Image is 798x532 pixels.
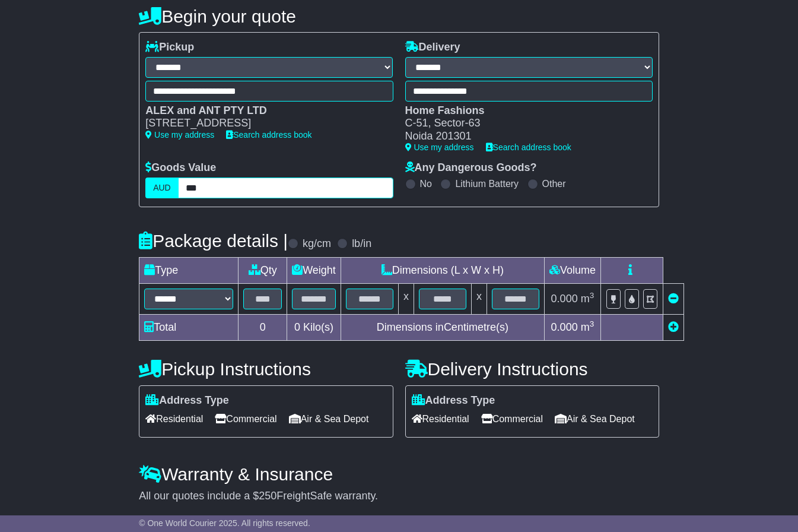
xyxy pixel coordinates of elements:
label: Address Type [412,394,495,407]
span: m [581,293,594,305]
td: x [471,283,487,314]
label: Lithium Battery [455,178,519,189]
label: Any Dangerous Goods? [405,161,537,175]
span: 250 [259,490,276,502]
div: C-51, Sector-63 [405,117,641,130]
label: Pickup [145,41,194,54]
span: Residential [412,410,469,428]
span: Commercial [481,410,543,428]
td: Type [139,257,239,283]
h4: Pickup Instructions [139,359,393,379]
td: Dimensions (L x W x H) [341,257,544,283]
span: Air & Sea Depot [289,410,369,428]
h4: Warranty & Insurance [139,464,659,484]
a: Search address book [226,130,311,140]
span: 0.000 [551,293,578,305]
h4: Delivery Instructions [405,359,659,379]
td: 0 [239,314,287,340]
span: m [581,321,594,333]
span: Commercial [215,410,276,428]
sup: 3 [590,319,594,328]
td: Qty [239,257,287,283]
h4: Begin your quote [139,7,659,26]
span: © One World Courier 2025. All rights reserved. [139,518,310,528]
span: Residential [145,410,203,428]
sup: 3 [590,291,594,300]
a: Search address book [486,142,571,152]
label: No [420,178,432,189]
td: Kilo(s) [287,314,341,340]
td: Total [139,314,239,340]
h4: Package details | [139,231,288,251]
label: AUD [145,178,179,198]
div: Home Fashions [405,104,641,118]
div: [STREET_ADDRESS] [145,117,381,130]
div: ALEX and ANT PTY LTD [145,104,381,118]
a: Use my address [145,130,214,140]
span: 0 [294,321,300,333]
label: Other [542,178,566,189]
a: Use my address [405,142,474,152]
label: lb/in [352,237,371,251]
td: Weight [287,257,341,283]
a: Add new item [668,321,679,333]
label: kg/cm [303,237,331,251]
td: Volume [544,257,600,283]
label: Address Type [145,394,229,407]
label: Goods Value [145,161,216,175]
label: Delivery [405,41,460,54]
a: Remove this item [668,293,679,305]
span: 0.000 [551,321,578,333]
div: All our quotes include a $ FreightSafe warranty. [139,490,659,503]
td: Dimensions in Centimetre(s) [341,314,544,340]
span: Air & Sea Depot [555,410,635,428]
div: Noida 201301 [405,130,641,143]
td: x [398,283,414,314]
